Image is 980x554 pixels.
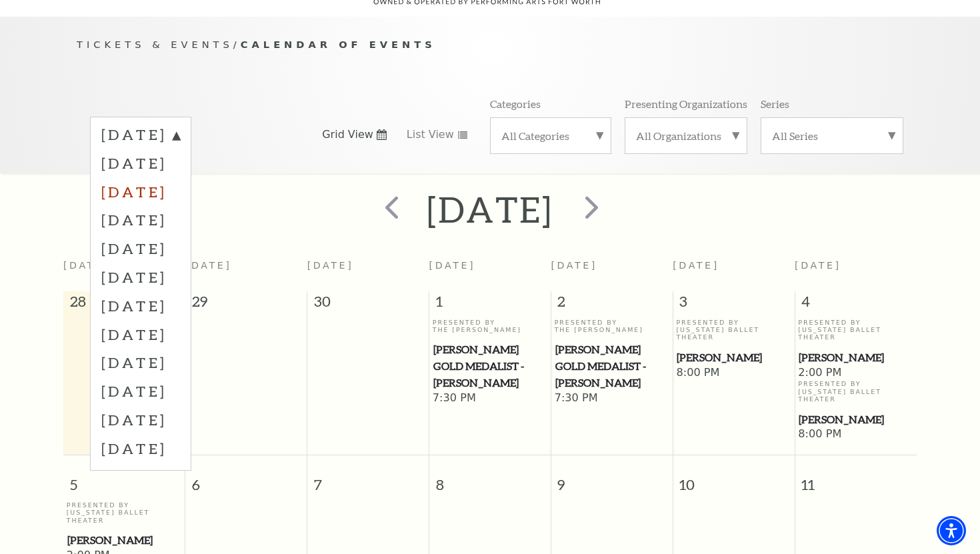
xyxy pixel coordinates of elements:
[433,341,547,391] a: Cliburn Gold Medalist - Aristo Sham
[795,291,917,318] span: 4
[77,37,903,53] p: /
[63,260,110,271] span: [DATE]
[799,349,913,366] span: [PERSON_NAME]
[67,532,182,549] a: Peter Pan
[673,260,719,271] span: [DATE]
[625,97,747,111] p: Presenting Organizations
[490,97,541,111] p: Categories
[185,455,307,501] span: 6
[433,391,547,406] span: 7:30 PM
[673,455,795,501] span: 10
[185,260,232,271] span: [DATE]
[429,291,551,318] span: 1
[676,349,791,366] a: Peter Pan
[63,455,185,501] span: 5
[429,260,476,271] span: [DATE]
[798,380,913,403] p: Presented By [US_STATE] Ballet Theater
[937,516,966,545] div: Accessibility Menu
[551,455,673,501] span: 9
[307,455,429,501] span: 7
[101,377,180,405] label: [DATE]
[101,320,180,349] label: [DATE]
[101,263,180,291] label: [DATE]
[185,291,307,318] span: 29
[101,348,180,377] label: [DATE]
[676,366,791,381] span: 8:00 PM
[798,349,913,366] a: Peter Pan
[673,291,795,318] span: 3
[761,97,789,111] p: Series
[566,186,615,233] button: next
[77,39,233,50] span: Tickets & Events
[101,177,180,206] label: [DATE]
[555,391,669,406] span: 7:30 PM
[555,341,669,391] span: [PERSON_NAME] Gold Medalist - [PERSON_NAME]
[677,349,790,366] span: [PERSON_NAME]
[429,455,551,501] span: 8
[551,260,597,271] span: [DATE]
[101,291,180,320] label: [DATE]
[307,260,354,271] span: [DATE]
[501,129,600,143] label: All Categories
[101,234,180,263] label: [DATE]
[101,125,180,149] label: [DATE]
[795,455,917,501] span: 11
[101,149,180,177] label: [DATE]
[798,427,913,442] span: 8:00 PM
[798,319,913,341] p: Presented By [US_STATE] Ballet Theater
[427,188,553,231] h2: [DATE]
[63,291,185,318] span: 28
[799,411,913,428] span: [PERSON_NAME]
[241,39,436,50] span: Calendar of Events
[67,501,182,524] p: Presented By [US_STATE] Ballet Theater
[365,186,414,233] button: prev
[433,319,547,334] p: Presented By The [PERSON_NAME]
[307,291,429,318] span: 30
[101,205,180,234] label: [DATE]
[636,129,736,143] label: All Organizations
[772,129,892,143] label: All Series
[798,366,913,381] span: 2:00 PM
[407,127,454,142] span: List View
[676,319,791,341] p: Presented By [US_STATE] Ballet Theater
[433,341,547,391] span: [PERSON_NAME] Gold Medalist - [PERSON_NAME]
[795,260,841,271] span: [DATE]
[101,405,180,434] label: [DATE]
[555,319,669,334] p: Presented By The [PERSON_NAME]
[551,291,673,318] span: 2
[555,341,669,391] a: Cliburn Gold Medalist - Aristo Sham
[67,532,181,549] span: [PERSON_NAME]
[322,127,373,142] span: Grid View
[101,434,180,463] label: [DATE]
[798,411,913,428] a: Peter Pan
